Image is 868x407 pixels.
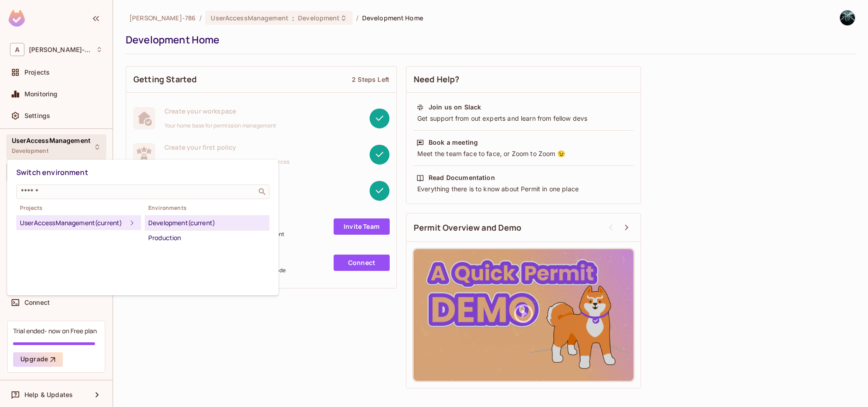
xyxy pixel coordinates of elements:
div: UserAccessManagement (current) [20,218,127,228]
span: Projects [16,204,141,212]
div: Development (current) [148,218,266,228]
div: Production [148,232,266,243]
span: Environments [145,204,269,212]
span: Switch environment [16,167,88,177]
